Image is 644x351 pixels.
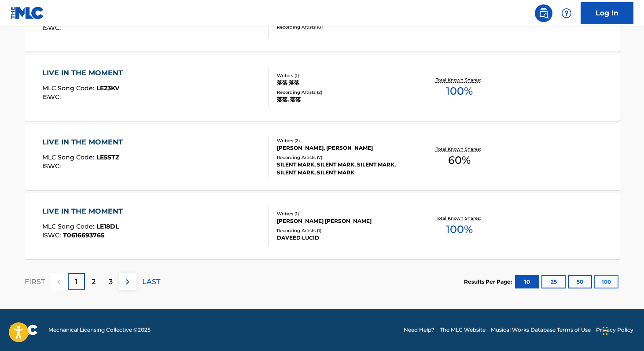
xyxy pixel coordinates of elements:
[109,277,113,287] p: 3
[42,68,127,78] div: LIVE IN THE MOMENT
[142,277,160,287] p: LAST
[42,84,96,92] span: MLC Song Code :
[96,153,119,161] span: LE5STZ
[277,217,410,225] div: [PERSON_NAME] [PERSON_NAME]
[122,277,133,287] img: right
[541,275,566,288] button: 25
[277,154,410,161] div: Recording Artists ( 7 )
[446,222,473,237] span: 100 %
[277,144,410,152] div: [PERSON_NAME], [PERSON_NAME]
[600,309,644,351] iframe: Chat Widget
[277,96,410,103] div: 落落, 落落
[277,161,410,177] div: SILENT MARK, SILENT MARK, SILENT MARK, SILENT MARK, SILENT MARK
[96,222,119,230] span: LE18DL
[42,24,63,32] span: ISWC :
[277,24,410,30] div: Recording Artists ( 0 )
[464,278,514,286] p: Results Per Page:
[603,318,608,344] div: Drag
[42,137,127,148] div: LIVE IN THE MOMENT
[11,7,44,19] img: MLC Logo
[277,137,410,144] div: Writers ( 2 )
[277,227,410,234] div: Recording Artists ( 1 )
[42,153,96,161] span: MLC Song Code :
[277,72,410,79] div: Writers ( 1 )
[491,326,591,334] a: Musical Works Database Terms of Use
[11,325,38,335] img: logo
[25,277,45,287] p: FIRST
[25,124,620,190] a: LIVE IN THE MOMENTMLC Song Code:LE5STZISWC:Writers (2)[PERSON_NAME], [PERSON_NAME]Recording Artis...
[96,84,119,92] span: LE23KV
[535,4,552,22] a: Public Search
[42,231,63,239] span: ISWC :
[448,152,471,168] span: 60 %
[277,79,410,87] div: 落落 落落
[277,211,410,217] div: Writers ( 1 )
[25,193,620,259] a: LIVE IN THE MOMENTMLC Song Code:LE18DLISWC:T0616693765Writers (1)[PERSON_NAME] [PERSON_NAME]Recor...
[436,215,483,222] p: Total Known Shares:
[446,83,473,99] span: 100 %
[277,89,410,96] div: Recording Artists ( 2 )
[63,231,104,239] span: T0616693765
[404,326,434,334] a: Need Help?
[42,206,127,217] div: LIVE IN THE MOMENT
[277,234,410,242] div: DAVEED LUCID
[42,93,63,101] span: ISWC :
[515,275,539,288] button: 10
[596,326,633,334] a: Privacy Policy
[42,222,96,230] span: MLC Song Code :
[568,275,592,288] button: 50
[594,275,618,288] button: 100
[25,55,620,121] a: LIVE IN THE MOMENTMLC Song Code:LE23KVISWC:Writers (1)落落 落落Recording Artists (2)落落, 落落Total Known...
[561,8,572,18] img: help
[75,277,77,287] p: 1
[558,4,575,22] div: Help
[440,326,486,334] a: The MLC Website
[48,326,151,334] span: Mechanical Licensing Collective © 2025
[42,162,63,170] span: ISWC :
[92,277,96,287] p: 2
[581,2,633,24] a: Log In
[436,146,483,152] p: Total Known Shares:
[538,8,549,18] img: search
[436,77,483,83] p: Total Known Shares:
